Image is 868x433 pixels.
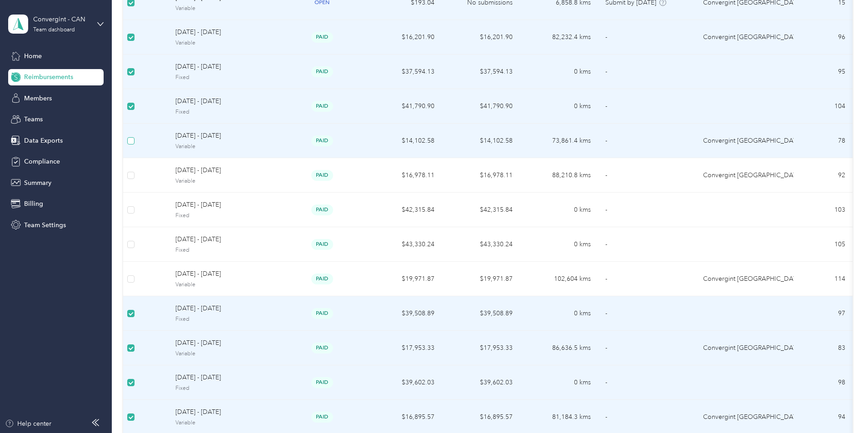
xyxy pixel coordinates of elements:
[311,343,333,353] span: paid
[442,296,520,331] td: $39,508.89
[520,124,598,158] td: 73,861.4 kms
[598,365,696,400] td: -
[605,68,607,75] span: -
[175,281,273,289] span: Variable
[520,20,598,55] td: 82,232.4 kms
[175,96,273,106] span: [DATE] - [DATE]
[793,262,852,296] td: 114
[598,296,696,331] td: -
[598,227,696,262] td: -
[793,296,852,331] td: 97
[311,101,333,111] span: paid
[175,27,273,37] span: [DATE] - [DATE]
[793,55,852,89] td: 95
[175,384,273,393] span: Fixed
[175,407,273,417] span: [DATE] - [DATE]
[442,331,520,365] td: $17,953.33
[793,124,852,158] td: 78
[520,158,598,193] td: 88,210.8 kms
[175,338,273,348] span: [DATE] - [DATE]
[24,178,51,188] span: Summary
[442,227,520,262] td: $43,330.24
[598,331,696,365] td: -
[175,373,273,383] span: [DATE] - [DATE]
[24,51,42,61] span: Home
[793,89,852,124] td: 104
[364,365,442,400] td: $39,602.03
[175,315,273,324] span: Fixed
[175,5,273,13] span: Variable
[605,137,607,144] span: -
[442,20,520,55] td: $16,201.90
[520,365,598,400] td: 0 kms
[598,262,696,296] td: -
[520,262,598,296] td: 102,604 kms
[175,419,273,427] span: Variable
[175,177,273,185] span: Variable
[311,412,333,422] span: paid
[175,62,273,72] span: [DATE] - [DATE]
[364,193,442,227] td: $42,315.84
[520,55,598,89] td: 0 kms
[175,39,273,47] span: Variable
[364,158,442,193] td: $16,978.11
[311,308,333,319] span: paid
[311,32,333,42] span: paid
[598,89,696,124] td: -
[605,378,607,386] span: -
[605,102,607,110] span: -
[520,331,598,365] td: 86,636.5 kms
[703,343,819,353] span: Convergint [GEOGRAPHIC_DATA] 2024
[520,89,598,124] td: 0 kms
[598,158,696,193] td: -
[442,365,520,400] td: $39,602.03
[703,136,819,146] span: Convergint [GEOGRAPHIC_DATA] 2024
[598,20,696,55] td: -
[364,331,442,365] td: $17,953.33
[442,158,520,193] td: $16,978.11
[175,108,273,116] span: Fixed
[311,66,333,77] span: paid
[175,74,273,82] span: Fixed
[598,124,696,158] td: -
[364,89,442,124] td: $41,790.90
[442,89,520,124] td: $41,790.90
[24,94,52,103] span: Members
[24,220,66,230] span: Team Settings
[175,212,273,220] span: Fixed
[311,274,333,284] span: paid
[605,240,607,248] span: -
[605,344,607,352] span: -
[793,193,852,227] td: 103
[793,331,852,365] td: 83
[520,296,598,331] td: 0 kms
[703,274,819,284] span: Convergint [GEOGRAPHIC_DATA] 2024
[605,206,607,214] span: -
[442,193,520,227] td: $42,315.84
[605,309,607,317] span: -
[33,27,75,33] div: Team dashboard
[364,20,442,55] td: $16,201.90
[605,275,607,283] span: -
[175,246,273,254] span: Fixed
[5,419,51,428] button: Help center
[817,382,868,433] iframe: Everlance-gr Chat Button Frame
[703,32,819,42] span: Convergint [GEOGRAPHIC_DATA] 2024
[311,204,333,215] span: paid
[442,124,520,158] td: $14,102.58
[442,262,520,296] td: $19,971.87
[175,350,273,358] span: Variable
[24,72,73,82] span: Reimbursements
[311,135,333,146] span: paid
[175,234,273,244] span: [DATE] - [DATE]
[175,304,273,314] span: [DATE] - [DATE]
[24,136,63,145] span: Data Exports
[703,170,819,180] span: Convergint [GEOGRAPHIC_DATA] 2024
[442,55,520,89] td: $37,594.13
[311,239,333,249] span: paid
[793,158,852,193] td: 92
[364,124,442,158] td: $14,102.58
[24,114,43,124] span: Teams
[605,413,607,421] span: -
